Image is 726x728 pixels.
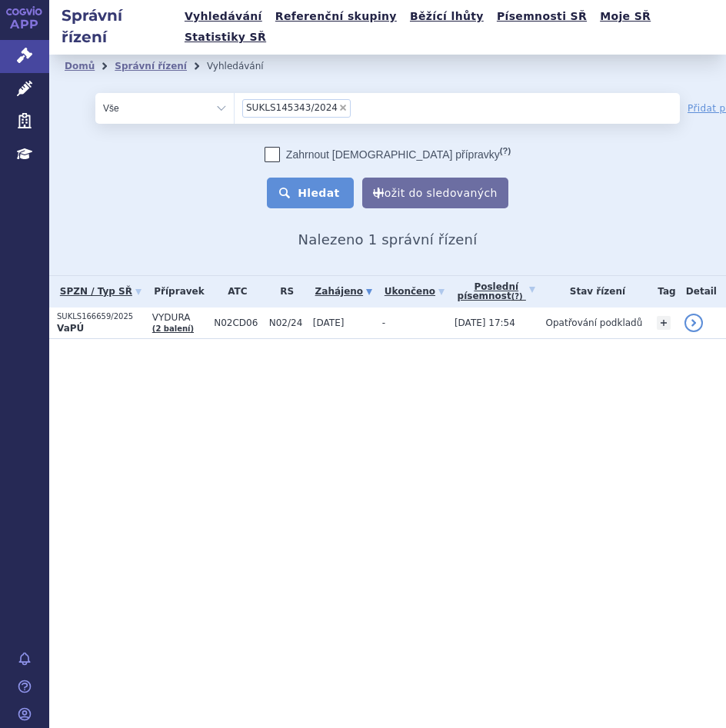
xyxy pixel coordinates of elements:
[595,6,655,27] a: Moje SŘ
[207,55,284,78] li: Vyhledávání
[684,314,703,332] a: detail
[500,146,511,156] abbr: (?)
[455,276,538,307] a: Poslednípísemnost(?)
[206,276,261,307] th: ATC
[313,317,345,328] span: [DATE]
[145,276,206,307] th: Přípravek
[267,178,354,208] button: Hledat
[65,61,95,71] a: Domů
[313,281,375,302] a: Zahájeno
[49,5,180,48] h2: Správní řízení
[180,27,271,48] a: Statistiky SŘ
[57,281,145,302] a: SPZN / Typ SŘ
[298,231,478,248] span: Nalezeno 1 správní řízení
[405,6,488,27] a: Běžící lhůty
[649,276,677,307] th: Tag
[455,317,515,328] span: [DATE] 17:54
[271,6,401,27] a: Referenční skupiny
[180,6,267,27] a: Vyhledávání
[511,292,523,301] abbr: (?)
[152,312,206,323] span: VYDURA
[57,323,84,334] strong: VaPÚ
[382,281,447,302] a: Ukončeno
[214,317,261,328] span: N02CD06
[152,324,194,333] a: (2 balení)
[657,316,671,330] a: +
[265,147,511,162] label: Zahrnout [DEMOGRAPHIC_DATA] přípravky
[261,276,305,307] th: RS
[492,6,591,27] a: Písemnosti SŘ
[382,317,385,328] span: -
[115,61,187,71] a: Správní řízení
[538,276,650,307] th: Stav řízení
[246,102,338,113] span: SUKLS145343/2024
[338,103,348,112] span: ×
[57,311,145,322] p: SUKLS166659/2025
[269,317,305,328] span: N02/24
[546,317,643,328] span: Opatřování podkladů
[677,276,726,307] th: Detail
[362,178,508,208] button: Uložit do sledovaných
[354,99,361,115] input: SUKLS145343/2024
